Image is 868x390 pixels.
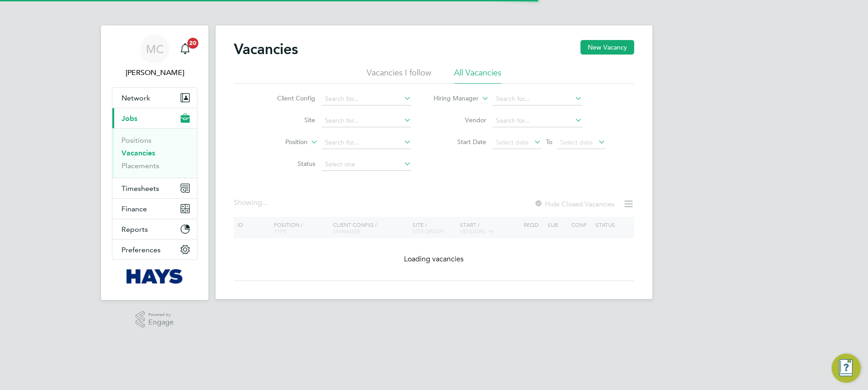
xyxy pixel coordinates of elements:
[534,200,614,208] label: Hide Closed Vacancies
[101,25,208,300] nav: Main navigation
[112,67,197,78] span: Meg Castleton
[112,88,197,108] button: Network
[121,136,151,145] a: Positions
[148,311,174,319] span: Powered by
[121,245,161,254] span: Preferences
[176,35,194,64] a: 20
[112,199,197,219] button: Finance
[121,149,155,157] a: Vacancies
[146,43,164,55] span: MC
[580,40,634,55] button: New Vacancy
[112,240,197,260] button: Preferences
[434,138,486,146] label: Start Date
[112,269,197,284] a: Go to home page
[136,311,174,328] a: Powered byEngage
[112,219,197,239] button: Reports
[121,114,137,123] span: Jobs
[543,136,555,148] span: To
[493,93,582,105] input: Search for...
[121,161,159,170] a: Placements
[121,94,150,102] span: Network
[148,319,174,326] span: Engage
[496,138,529,146] span: Select date
[255,138,308,147] label: Position
[832,354,861,383] button: Engage Resource Center
[234,40,298,58] h2: Vacancies
[426,94,479,103] label: Hiring Manager
[367,67,431,84] li: Vacancies I follow
[112,178,197,198] button: Timesheets
[112,108,197,128] button: Jobs
[262,198,267,207] span: ...
[560,138,593,146] span: Select date
[121,225,148,234] span: Reports
[322,115,411,127] input: Search for...
[493,115,582,127] input: Search for...
[322,158,411,171] input: Select one
[121,205,147,213] span: Finance
[112,35,197,78] a: MC[PERSON_NAME]
[112,128,197,178] div: Jobs
[187,38,198,49] span: 20
[263,116,315,124] label: Site
[234,198,269,208] div: Showing
[263,160,315,168] label: Status
[322,93,411,105] input: Search for...
[263,94,315,102] label: Client Config
[454,67,501,84] li: All Vacancies
[121,184,159,193] span: Timesheets
[322,136,411,149] input: Search for...
[126,269,183,284] img: hays-logo-retina.png
[434,116,486,124] label: Vendor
